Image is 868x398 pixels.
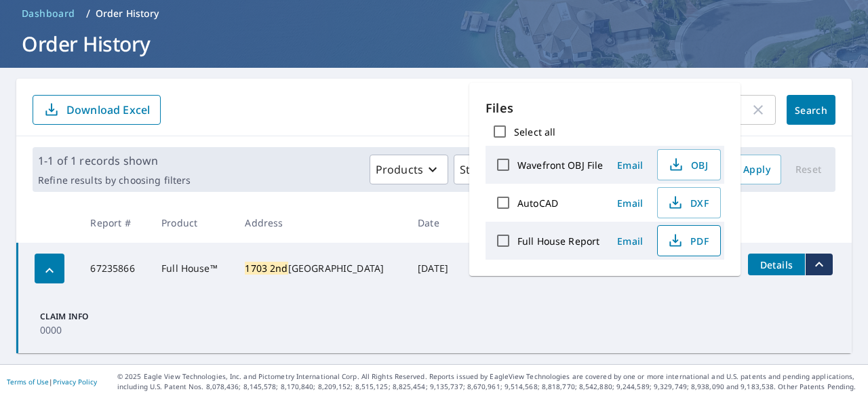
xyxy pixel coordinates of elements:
[805,254,833,275] button: filesDropdownBtn-67235866
[614,159,646,172] span: Email
[16,30,852,58] h1: Order History
[743,161,770,178] span: Apply
[79,243,151,294] td: 67235866
[454,155,518,184] button: Status
[376,161,423,178] p: Products
[33,95,161,125] button: Download Excel
[86,5,90,22] li: /
[40,311,121,323] p: Claim Info
[245,262,396,275] div: [GEOGRAPHIC_DATA]
[608,231,652,252] button: Email
[666,157,709,173] span: OBJ
[517,235,599,247] label: Full House Report
[463,203,529,243] th: Claim ID
[517,159,603,172] label: Wavefront OBJ File
[151,203,234,243] th: Product
[370,155,448,184] button: Products
[657,149,721,180] button: OBJ
[732,155,781,184] button: Apply
[748,254,805,275] button: detailsBtn-67235866
[517,197,558,210] label: AutoCAD
[40,323,121,337] p: 0000
[66,102,150,117] p: Download Excel
[7,377,49,386] a: Terms of Use
[756,258,797,271] span: Details
[666,195,709,211] span: DXF
[614,235,646,247] span: Email
[608,193,652,214] button: Email
[96,7,159,20] p: Order History
[486,99,724,117] p: Files
[666,233,709,249] span: PDF
[787,95,835,125] button: Search
[460,161,493,178] p: Status
[657,187,721,218] button: DXF
[407,243,463,294] td: [DATE]
[245,262,288,275] mark: 1703 2nd
[614,197,646,210] span: Email
[38,174,191,186] p: Refine results by choosing filters
[407,203,463,243] th: Date
[16,3,852,24] nav: breadcrumb
[514,125,555,138] label: Select all
[608,155,652,176] button: Email
[151,243,234,294] td: Full House™
[234,203,407,243] th: Address
[53,377,97,386] a: Privacy Policy
[38,153,191,169] p: 1-1 of 1 records shown
[117,372,861,392] p: © 2025 Eagle View Technologies, Inc. and Pictometry International Corp. All Rights Reserved. Repo...
[657,225,721,256] button: PDF
[797,104,825,117] span: Search
[79,203,151,243] th: Report #
[7,378,97,386] p: |
[16,3,81,24] a: Dashboard
[22,7,75,20] span: Dashboard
